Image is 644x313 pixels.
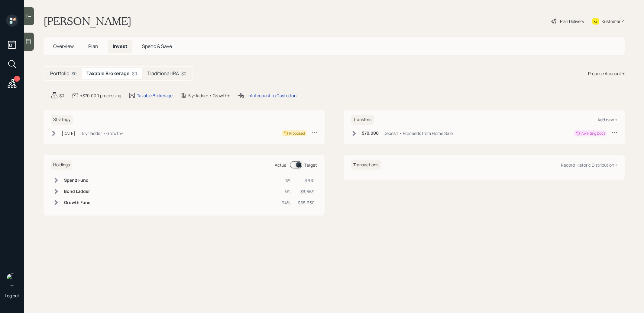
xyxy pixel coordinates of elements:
div: $0 [72,70,77,77]
div: 5 yr ladder • Growth+ [82,130,123,136]
h6: Growth Fund [64,200,91,205]
div: Deposit • Proceeds from Home Sale [384,130,453,136]
div: $0 [181,70,186,77]
div: Awaiting Docs [581,131,605,136]
h6: Strategy [51,115,73,125]
div: Link Account to Custodian [245,92,296,99]
div: 94% [282,200,291,206]
h5: Portfolio [50,71,69,76]
h6: Transactions [351,160,381,170]
div: 5 yr ladder • Growth+ [188,92,230,99]
div: Taxable Brokerage [137,92,173,99]
div: Proposed [290,131,305,136]
div: Record Historic Distribution + [561,162,617,168]
span: Invest [113,43,128,50]
div: Plan Delivery [560,18,584,24]
span: Plan [88,43,98,50]
div: Actual [275,162,288,168]
h5: Traditional IRA [147,71,179,76]
h1: [PERSON_NAME] [44,14,131,28]
h6: Transfers [351,115,374,125]
div: $3,669 [298,188,315,195]
span: Overview [53,43,74,50]
div: Log out [5,293,19,299]
div: 5% [282,188,291,195]
div: Add new + [597,117,617,123]
div: +$70,000 processing [80,92,121,99]
div: [DATE] [62,130,75,136]
span: Spend & Save [142,43,172,50]
h5: Taxable Brokerage [86,71,130,76]
div: Kustomer [602,18,620,24]
h6: Holdings [51,160,72,170]
div: $65,630 [298,200,315,206]
div: $0 [132,70,137,77]
img: treva-nostdahl-headshot.png [6,273,18,286]
div: $700 [298,177,315,184]
h6: $70,000 [362,131,379,136]
div: 1% [282,177,291,184]
div: Propose Account + [588,70,625,77]
h6: Bond Ladder [64,189,91,194]
div: $0 [59,92,64,99]
div: 10 [14,76,20,82]
div: Target [305,162,317,168]
h6: Spend Fund [64,178,91,183]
